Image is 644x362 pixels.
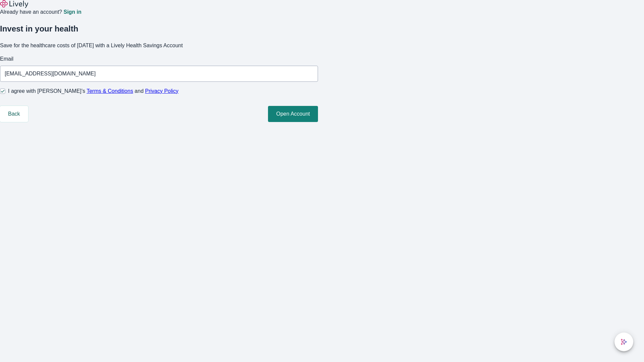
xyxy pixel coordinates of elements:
a: Terms & Conditions [87,88,133,94]
button: Open Account [268,106,318,122]
button: chat [614,333,633,351]
a: Sign in [63,9,81,15]
svg: Lively AI Assistant [621,339,627,345]
span: I agree with [PERSON_NAME]’s and [8,87,178,95]
a: Privacy Policy [145,88,179,94]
